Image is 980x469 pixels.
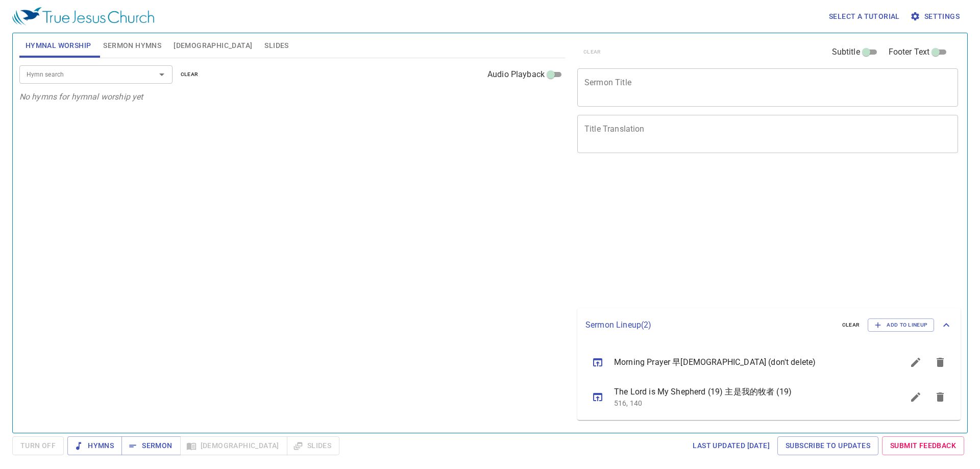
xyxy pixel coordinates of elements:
button: Settings [908,7,964,26]
p: 516, 140 [614,398,879,408]
span: Audio Playback [487,68,545,81]
span: Subtitle [832,46,860,58]
span: The Lord is My Shepherd (19) 主是我的牧者 (19) [614,386,879,398]
a: Subscribe to Updates [777,436,878,455]
button: Hymns [67,436,122,455]
button: clear [175,68,205,81]
button: Open [155,67,169,82]
button: Sermon [121,436,180,455]
span: clear [181,70,199,79]
i: No hymns for hymnal worship yet [19,92,143,102]
span: Last updated [DATE] [693,439,770,452]
span: Sermon [130,439,172,452]
span: Select a tutorial [829,10,900,23]
span: Slides [264,39,288,52]
span: Add to Lineup [874,320,927,330]
span: Footer Text [889,46,930,58]
span: Hymns [76,439,114,452]
button: clear [836,319,866,331]
iframe: from-child [573,164,883,305]
button: Select a tutorial [825,7,904,26]
a: Submit Feedback [882,436,964,455]
span: [DEMOGRAPHIC_DATA] [174,39,252,52]
div: Sermon Lineup(2)clearAdd to Lineup [577,308,961,342]
span: Subscribe to Updates [786,439,870,452]
span: clear [842,320,860,330]
a: Last updated [DATE] [689,436,774,455]
span: Sermon Hymns [103,39,161,52]
ul: sermon lineup list [577,342,961,419]
button: Add to Lineup [868,318,934,332]
span: Submit Feedback [890,439,956,452]
span: Settings [912,10,960,23]
img: True Jesus Church [12,7,154,26]
p: Sermon Lineup ( 2 ) [585,319,834,331]
span: Morning Prayer 早[DEMOGRAPHIC_DATA] (don't delete) [614,356,879,368]
span: Hymnal Worship [26,39,91,52]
